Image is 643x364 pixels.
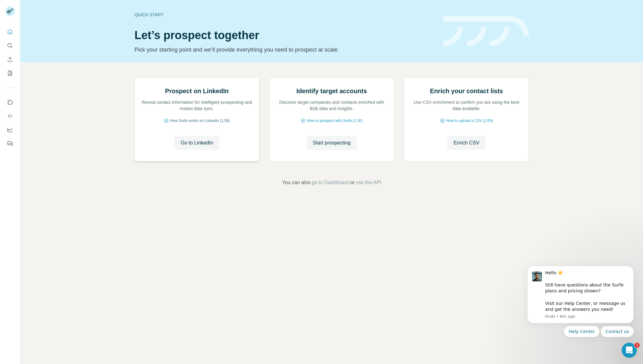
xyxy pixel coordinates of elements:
[5,40,15,51] button: Search
[141,99,253,112] p: Reveal contact information for intelligent prospecting and instant data sync.
[5,68,15,79] button: My lists
[5,26,15,38] button: Quick start
[5,138,15,149] button: Feedback
[430,87,503,95] h2: Enrich your contact lists
[446,118,493,124] span: How to upload a CSV (2:59)
[447,136,486,150] button: Enrich CSV
[622,343,637,358] iframe: Intercom live chat
[296,87,367,95] h2: Identify target accounts
[5,124,15,135] button: Dashboard
[174,136,219,150] button: Go to LinkedIn
[134,12,436,18] div: Quick start
[411,99,522,112] p: Use CSV enrichment to confirm you are using the best data available.
[350,179,354,186] span: or
[165,87,229,95] h2: Prospect on LinkedIn
[453,139,479,147] span: Enrich CSV
[134,45,436,54] p: Pick your starting point and we’ll provide everything you need to prospect at scale.
[307,118,362,124] span: How to prospect with Surfe (1:30)
[170,118,230,124] span: How Surfe works on LinkedIn (1:58)
[276,99,387,112] p: Discover target companies and contacts enriched with B2B data and insights.
[312,179,349,186] button: go to Dashboard
[306,136,357,150] button: Start prospecting
[5,54,15,65] button: Enrich CSV
[518,245,643,347] iframe: Intercom notifications message
[313,139,351,147] span: Start prospecting
[134,29,436,42] h1: Let’s prospect together
[635,343,640,348] span: 1
[356,179,381,186] button: use the API
[5,110,15,122] button: Use Surfe API
[180,139,213,147] span: Go to LinkedIn
[5,97,15,108] button: Use Surfe on LinkedIn
[282,179,311,186] span: You can also
[443,16,529,47] img: banner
